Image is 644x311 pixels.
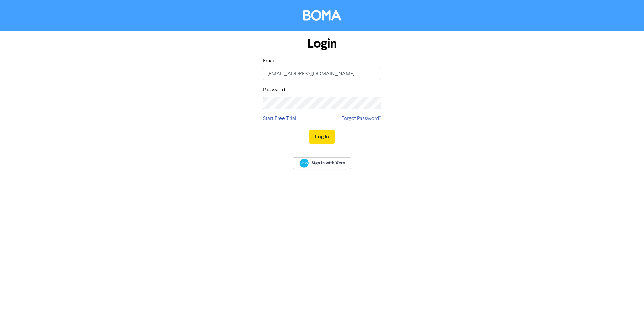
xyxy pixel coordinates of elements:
[263,57,276,65] label: Email
[293,157,351,169] a: Sign In with Xero
[309,130,335,144] button: Log In
[610,279,644,311] iframe: Chat Widget
[263,115,296,123] a: Start Free Trial
[300,159,309,168] img: Xero logo
[341,115,381,123] a: Forgot Password?
[263,86,285,94] label: Password
[312,160,345,166] span: Sign In with Xero
[303,10,341,21] img: BOMA Logo
[263,36,381,51] h1: Login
